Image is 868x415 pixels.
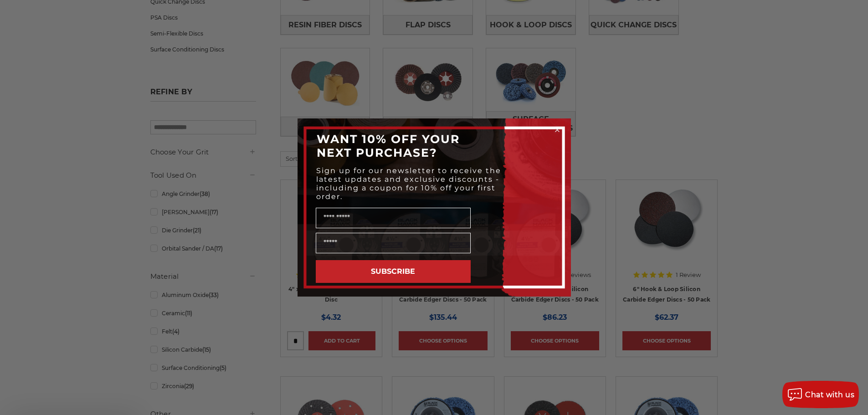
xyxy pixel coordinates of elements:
span: Sign up for our newsletter to receive the latest updates and exclusive discounts - including a co... [316,166,501,201]
input: Email [316,233,471,253]
button: Chat with us [782,381,859,408]
span: WANT 10% OFF YOUR NEXT PURCHASE? [317,132,460,159]
span: Chat with us [805,390,854,399]
button: Close dialog [553,125,562,134]
button: SUBSCRIBE [316,260,471,283]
